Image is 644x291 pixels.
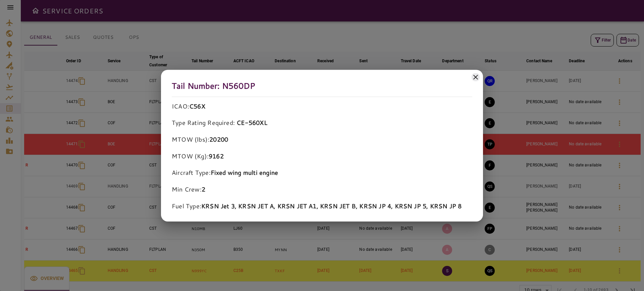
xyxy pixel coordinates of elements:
[201,202,462,211] b: KRSN Jet 3, KRSN JET A, KRSN JET A1, KRSN JET B, KRSN JP 4, KRSN JP 5, KRSN JP 8
[211,168,278,177] b: Fixed wing multi engine
[172,186,472,194] p: Min Crew:
[172,152,472,161] p: MTOW (Kg):
[236,119,267,127] b: CE-560XL
[172,135,472,144] p: MTOW (lbs):
[172,80,472,96] h5: Tail Number: N560DP
[172,202,472,211] p: Fuel Type:
[189,102,205,111] b: C56X
[172,102,472,111] p: ICAO:
[172,119,472,128] p: Type Rating Required:
[172,169,472,177] p: Aircraft Type:
[209,135,228,144] b: 20200
[202,185,205,194] b: 2
[209,152,224,160] b: 9162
